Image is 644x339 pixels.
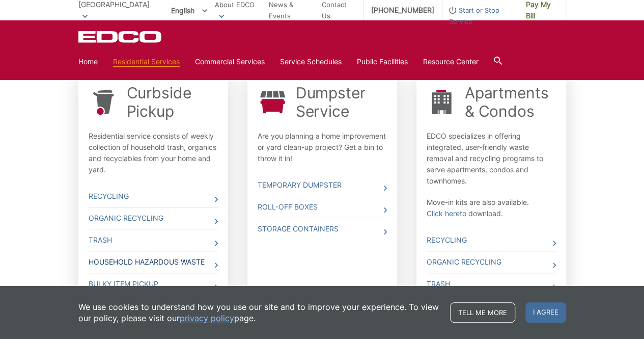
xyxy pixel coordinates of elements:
a: Recycling [89,186,218,207]
a: EDCD logo. Return to the homepage. [78,31,163,43]
a: Tell me more [450,302,515,323]
a: Apartments & Condos [465,84,556,120]
a: privacy policy [180,312,234,324]
p: Are you planning a home improvement or yard clean-up project? Get a bin to throw it in! [258,131,387,164]
a: Home [78,56,98,67]
a: Click here [427,208,460,219]
a: Bulky Item Pickup [89,273,218,295]
a: Roll-Off Boxes [258,196,387,218]
a: Dumpster Service [296,84,387,120]
a: Public Facilities [357,56,408,67]
a: Service Schedules [280,56,342,67]
p: Residential service consists of weekly collection of household trash, organics and recyclables fr... [89,131,218,175]
a: Temporary Dumpster [258,174,387,196]
a: Organic Recycling [427,251,556,273]
span: English [163,2,215,19]
a: Commercial Services [195,56,265,67]
span: I agree [525,302,566,323]
p: We use cookies to understand how you use our site and to improve your experience. To view our pol... [78,301,440,324]
p: EDCO specializes in offering integrated, user-friendly waste removal and recycling programs to se... [427,131,556,187]
a: Storage Containers [258,218,387,240]
a: Resource Center [423,56,479,67]
p: Move-in kits are also available. to download. [427,197,556,219]
a: Residential Services [113,56,180,67]
a: Trash [89,229,218,251]
a: Household Hazardous Waste [89,251,218,273]
a: Trash [427,273,556,295]
a: Curbside Pickup [127,84,218,120]
a: Recycling [427,229,556,251]
a: Organic Recycling [89,207,218,229]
